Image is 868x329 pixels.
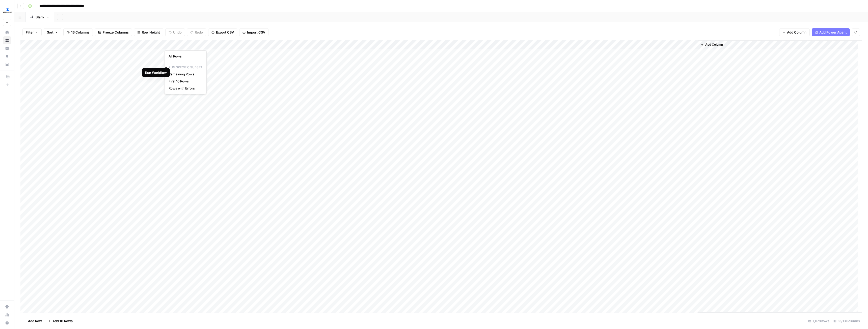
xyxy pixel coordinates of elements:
[247,30,265,35] span: Import CSV
[699,41,725,48] button: Add Column
[239,28,268,36] button: Import CSV
[216,30,234,35] span: Export CSV
[22,28,42,36] button: Filter
[165,28,185,36] button: Undo
[3,44,11,52] a: Insights
[806,317,831,325] div: 1,078 Rows
[26,30,34,35] span: Filter
[195,30,203,35] span: Redo
[145,70,167,75] div: Run Workflow
[3,4,11,17] button: Workspace: LegalZoom
[3,36,11,44] a: Browse
[44,28,61,36] button: Sort
[169,72,200,77] span: Remaining Rows
[208,28,237,36] button: Export CSV
[20,317,45,325] button: Add Row
[3,61,11,69] a: Your Data
[3,311,11,319] a: Usage
[812,28,850,36] button: Add Power Agent
[3,319,11,327] button: Help + Support
[187,28,206,36] button: Redo
[167,64,204,71] p: Run Specific Subset
[705,42,723,47] span: Add Column
[95,28,132,36] button: Freeze Columns
[169,86,200,91] span: Rows with Errors
[3,6,12,15] img: LegalZoom Logo
[779,28,810,36] button: Add Column
[819,30,847,35] span: Add Power Agent
[787,30,806,35] span: Add Column
[52,318,73,323] span: Add 10 Rows
[63,28,93,36] button: 13 Columns
[36,15,44,20] div: Blank
[45,317,76,325] button: Add 10 Rows
[169,54,200,59] span: All Rows
[71,30,90,35] span: 13 Columns
[134,28,163,36] button: Row Height
[103,30,129,35] span: Freeze Columns
[142,30,160,35] span: Row Height
[47,30,53,35] span: Sort
[28,318,42,323] span: Add Row
[831,317,862,325] div: 13/13 Columns
[169,79,200,84] span: First 10 Rows
[3,303,11,311] a: Settings
[173,30,182,35] span: Undo
[3,52,11,61] a: Opportunities
[26,12,54,22] a: Blank
[3,28,11,36] a: Home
